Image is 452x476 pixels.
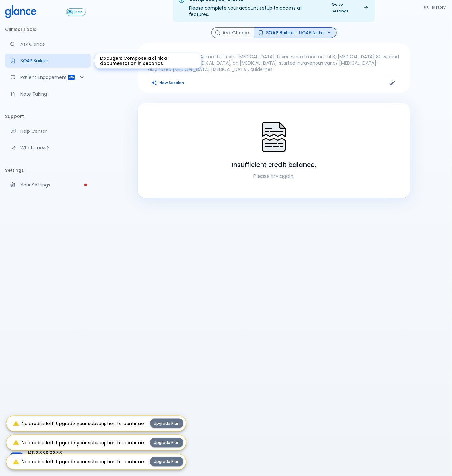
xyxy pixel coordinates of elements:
p: 45F with [MEDICAL_DATA] mellitus, right [MEDICAL_DATA], fever, white blood cell 14 K, [MEDICAL_DA... [148,53,400,73]
a: Click to view or change your subscription [66,8,91,16]
div: Patient Reports & Referrals [5,70,91,84]
div: Recent updates and feature releases [5,141,91,155]
button: Upgrade Plan [150,457,183,466]
li: Clinical Tools [5,22,91,37]
div: No credits left. Upgrade your subscription to continue. [13,437,145,448]
li: Support [5,109,91,124]
div: No credits left. Upgrade your subscription to continue. [13,456,145,468]
p: Patient Engagement [20,74,68,81]
a: Docugen: Compose a clinical documentation in seconds [5,54,91,68]
div: Docugen: Compose a clinical documentation in seconds [95,53,201,69]
p: Help Center [20,128,86,134]
button: Upgrade Plan [150,438,183,447]
a: Please complete account setup [5,178,91,192]
button: Edit [388,78,397,88]
p: Please try again. [145,172,402,180]
a: Get help from our support team [5,124,91,138]
li: Settings [5,163,91,178]
p: SOAP Builder [20,58,86,64]
div: Dr. XXXX XXXX[MEDICAL_DATA] Medical Group [5,445,91,473]
p: Note Taking [20,91,86,97]
p: What's new? [20,145,86,151]
button: Ask Glance [211,27,254,38]
button: Free [66,8,86,16]
a: Moramiz: Find ICD10AM codes instantly [5,37,91,51]
button: History [420,3,449,12]
button: Clears all inputs and results. [148,78,188,87]
h6: Insufficient credit balance. [232,160,316,170]
button: SOAP Builder : UCAF Note [254,27,337,38]
img: Search Not Found [258,121,290,153]
button: Upgrade Plan [150,419,183,428]
p: Your Settings [20,182,86,188]
a: Advanced note-taking [5,87,91,101]
p: Ask Glance [20,41,86,47]
div: No credits left. Upgrade your subscription to continue. [13,418,145,429]
span: Free [72,10,85,15]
